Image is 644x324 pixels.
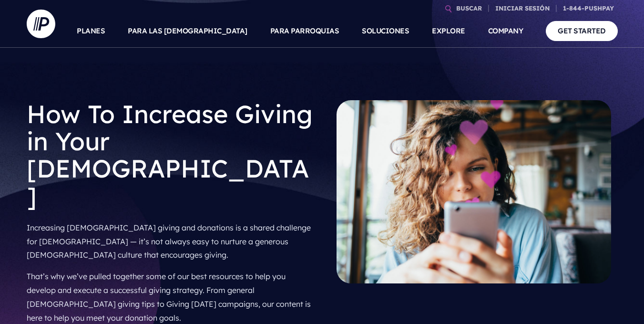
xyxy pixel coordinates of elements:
[77,26,105,35] font: PLANES
[362,14,409,48] a: SOLUCIONES
[432,14,465,48] a: EXPLORE
[563,4,614,12] font: 1-844-PUSHPAY
[27,100,315,217] h1: How To Increase Giving in Your [DEMOGRAPHIC_DATA]
[270,14,339,48] a: PARA PARROQUIAS
[77,14,105,48] a: PLANES
[128,14,247,48] a: PARA LAS [DEMOGRAPHIC_DATA]
[488,14,523,48] a: COMPANY
[546,21,618,41] a: GET STARTED
[270,26,339,35] font: PARA PARROQUIAS
[337,100,611,283] img: héroe generoso
[495,4,550,12] font: INICIAR SESIÓN
[27,217,315,266] p: Increasing [DEMOGRAPHIC_DATA] giving and donations is a shared challenge for [DEMOGRAPHIC_DATA] —...
[456,4,482,12] font: BUSCAR
[128,26,247,35] font: PARA LAS [DEMOGRAPHIC_DATA]
[362,26,409,35] font: SOLUCIONES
